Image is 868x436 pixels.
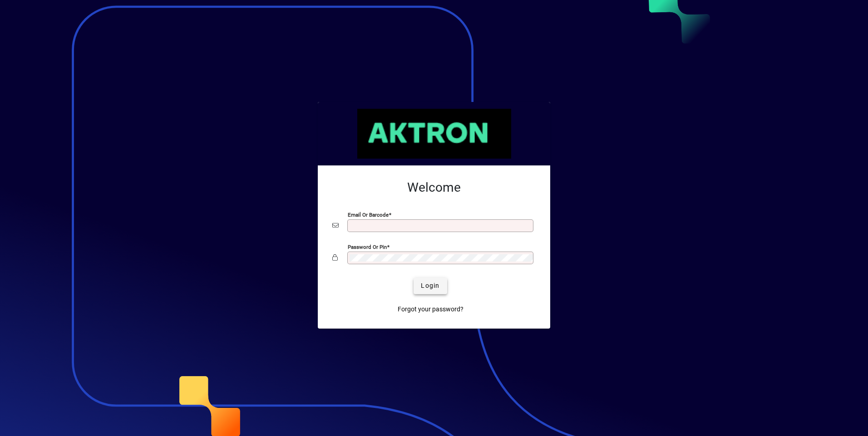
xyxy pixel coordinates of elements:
a: Forgot your password? [394,301,467,318]
span: Login [421,281,439,291]
mat-label: Email or Barcode [348,211,389,218]
button: Login [414,278,447,294]
span: Forgot your password? [398,305,464,314]
h2: Welcome [332,180,536,195]
mat-label: Password or Pin [348,243,387,250]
